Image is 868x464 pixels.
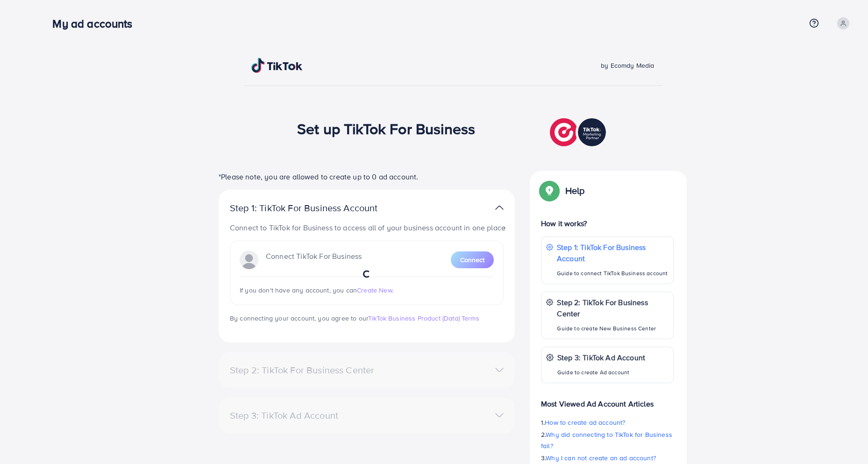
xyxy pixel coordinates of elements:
[557,367,645,378] p: Guide to create Ad account
[541,391,674,409] p: Most Viewed Ad Account Articles
[230,202,407,214] p: Step 1: TikTok For Business Account
[219,171,515,182] p: *Please note, you are allowed to create up to 0 ad account.
[601,61,654,70] span: by Ecomdy Media
[297,120,475,137] h1: Set up TikTok For Business
[545,418,625,427] span: How to create ad account?
[557,323,669,334] p: Guide to create New Business Center
[541,417,674,428] p: 1.
[495,201,504,214] img: TikTok partner
[550,116,608,149] img: TikTok partner
[541,182,558,199] img: Popup guide
[557,352,645,363] p: Step 3: TikTok Ad Account
[557,242,669,264] p: Step 1: TikTok For Business Account
[541,452,674,464] p: 3.
[557,268,669,279] p: Guide to connect TikTok Business account
[541,430,672,450] span: Why did connecting to TikTok for Business fail?
[251,58,303,73] img: TikTok
[546,453,656,463] span: Why I can not create an ad account?
[52,17,140,30] h3: My ad accounts
[541,218,674,229] p: How it works?
[541,429,674,451] p: 2.
[565,185,585,196] p: Help
[557,297,669,319] p: Step 2: TikTok For Business Center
